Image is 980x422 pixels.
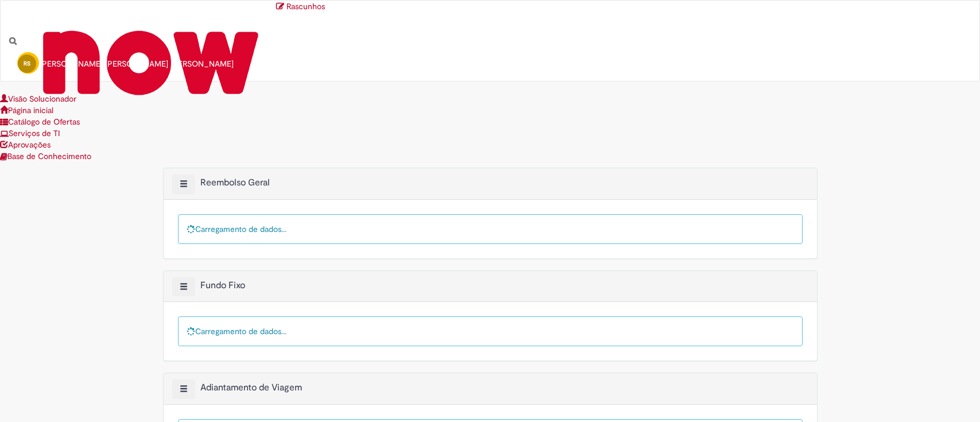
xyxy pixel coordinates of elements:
span: RS [24,60,30,67]
h2: Reembolso Geral [200,177,270,188]
img: ServiceNow [9,12,268,113]
h2: Fundo Fixo [200,280,245,291]
a: Rascunhos [9,1,971,12]
span: Rascunhos [286,1,325,11]
a: RS [PERSON_NAME] [PERSON_NAME] [PERSON_NAME] [9,47,242,81]
h2: Adiantamento de Viagem [200,382,302,393]
button: Adiantamento de Viagem Menu de contexto [172,380,195,399]
button: Reembolso Geral Menu de contexto [172,175,195,194]
span: [PERSON_NAME] [PERSON_NAME] [PERSON_NAME] [40,59,234,69]
div: Carregamento de dados... [178,316,803,346]
a: Ir para a Homepage [1,1,276,35]
i: Search from all sources [9,37,17,45]
button: Fundo Fixo Menu de contexto [172,277,195,297]
div: Carregamento de dados... [178,214,803,244]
